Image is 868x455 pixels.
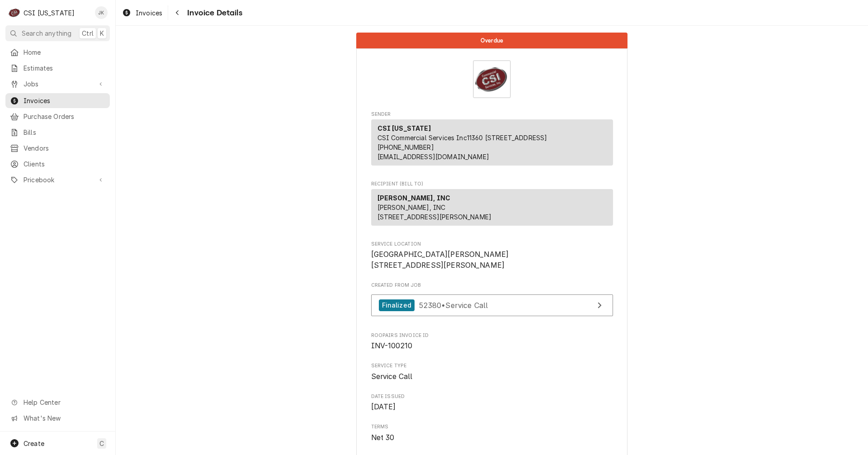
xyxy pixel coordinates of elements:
[24,8,75,18] div: CSI [US_STATE]
[5,76,110,91] a: Go to Jobs
[5,125,110,140] a: Bills
[371,119,613,166] div: Sender
[371,111,613,118] span: Sender
[371,294,613,317] a: View Job
[371,119,613,169] div: Sender
[24,398,104,407] span: Help Center
[8,6,21,19] div: C
[371,362,613,382] div: Service Type
[371,432,613,443] span: Terms
[371,249,613,270] span: Service Location
[22,28,71,38] span: Search anything
[5,25,110,41] button: Search anythingCtrlK
[377,153,489,161] a: [EMAIL_ADDRESS][DOMAIN_NAME]
[377,143,434,151] a: [PHONE_NUMBER]
[377,204,492,221] span: [PERSON_NAME], INC [STREET_ADDRESS][PERSON_NAME]
[371,423,613,431] span: Terms
[371,393,613,412] div: Date Issued
[371,371,613,382] span: Service Type
[5,109,110,124] a: Purchase Orders
[371,241,613,271] div: Service Location
[473,60,511,98] img: Logo
[371,393,613,400] span: Date Issued
[24,96,105,105] span: Invoices
[5,93,110,108] a: Invoices
[5,61,110,76] a: Estimates
[24,413,104,423] span: What's New
[371,362,613,370] span: Service Type
[377,124,431,132] strong: CSI [US_STATE]
[371,180,613,188] span: Recipient (Bill To)
[24,143,105,153] span: Vendors
[419,300,488,309] span: 52380 • Service Call
[371,341,613,351] span: Roopairs Invoice ID
[24,79,92,89] span: Jobs
[371,111,613,170] div: Invoice Sender
[371,403,396,411] span: [DATE]
[24,63,105,73] span: Estimates
[5,411,110,426] a: Go to What's New
[379,299,415,312] div: Finalized
[5,45,110,60] a: Home
[95,6,108,19] div: Jeff Kuehl's Avatar
[371,241,613,248] span: Service Location
[184,7,242,19] span: Invoice Details
[95,6,108,19] div: JK
[8,6,21,19] div: CSI Kentucky's Avatar
[5,395,110,410] a: Go to Help Center
[371,402,613,412] span: Date Issued
[377,194,451,202] strong: [PERSON_NAME], INC
[5,172,110,187] a: Go to Pricebook
[371,282,613,321] div: Created From Job
[371,189,613,226] div: Recipient (Bill To)
[371,180,613,230] div: Invoice Recipient
[5,141,110,156] a: Vendors
[371,282,613,289] span: Created From Job
[481,38,503,43] span: Overdue
[24,47,105,57] span: Home
[24,128,105,137] span: Bills
[371,189,613,229] div: Recipient (Bill To)
[24,159,105,169] span: Clients
[371,433,395,442] span: Net 30
[356,33,627,48] div: Status
[371,423,613,443] div: Terms
[371,332,613,351] div: Roopairs Invoice ID
[170,5,184,20] button: Navigate back
[136,8,162,18] span: Invoices
[82,28,94,38] span: Ctrl
[371,372,413,381] span: Service Call
[371,250,509,270] span: [GEOGRAPHIC_DATA][PERSON_NAME] [STREET_ADDRESS][PERSON_NAME]
[24,440,44,447] span: Create
[118,5,166,20] a: Invoices
[100,28,104,38] span: K
[5,156,110,171] a: Clients
[371,341,413,350] span: INV-100210
[24,112,105,121] span: Purchase Orders
[99,439,104,448] span: C
[371,332,613,339] span: Roopairs Invoice ID
[24,175,92,185] span: Pricebook
[377,134,547,142] span: CSI Commercial Services Inc11360 [STREET_ADDRESS]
